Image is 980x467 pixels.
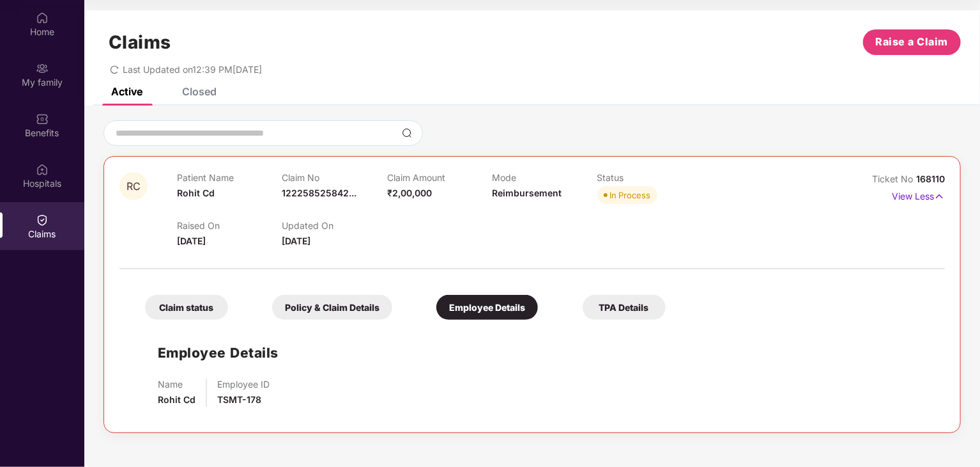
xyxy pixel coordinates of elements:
span: Rohit Cd [158,394,195,405]
span: [DATE] [177,235,206,246]
span: Reimbursement [492,187,562,198]
p: Status [597,172,702,183]
div: Claim status [145,295,228,320]
p: Patient Name [177,172,282,183]
img: svg+xml;base64,PHN2ZyBpZD0iSG9tZSIgeG1sbnM9Imh0dHA6Ly93d3cudzMub3JnLzIwMDAvc3ZnIiB3aWR0aD0iMjAiIG... [36,12,49,24]
span: [DATE] [282,235,310,246]
p: View Less [892,186,945,203]
h1: Employee Details [158,342,279,363]
div: Active [111,85,142,98]
img: svg+xml;base64,PHN2ZyB4bWxucz0iaHR0cDovL3d3dy53My5vcmcvMjAwMC9zdmciIHdpZHRoPSIxNyIgaGVpZ2h0PSIxNy... [934,189,945,203]
div: In Process [610,189,651,202]
div: Policy & Claim Details [272,295,392,320]
img: svg+xml;base64,PHN2ZyB3aWR0aD0iMjAiIGhlaWdodD0iMjAiIHZpZXdCb3g9IjAgMCAyMCAyMCIgZmlsbD0ibm9uZSIgeG... [36,62,49,75]
div: TPA Details [583,295,666,320]
span: Last Updated on 12:39 PM[DATE] [123,64,262,75]
span: 168110 [916,173,945,184]
img: svg+xml;base64,PHN2ZyBpZD0iSG9zcGl0YWxzIiB4bWxucz0iaHR0cDovL3d3dy53My5vcmcvMjAwMC9zdmciIHdpZHRoPS... [36,163,49,176]
img: svg+xml;base64,PHN2ZyBpZD0iQmVuZWZpdHMiIHhtbG5zPSJodHRwOi8vd3d3LnczLm9yZy8yMDAwL3N2ZyIgd2lkdGg9Ij... [36,113,49,125]
span: TSMT-178 [217,394,261,405]
div: Employee Details [436,295,538,320]
p: Mode [492,172,597,183]
p: Name [158,379,195,390]
span: ₹2,00,000 [387,187,432,198]
span: RC [126,181,141,192]
p: Claim No [282,172,387,183]
button: Raise a Claim [863,29,961,55]
span: Rohit Cd [177,187,215,198]
img: svg+xml;base64,PHN2ZyBpZD0iQ2xhaW0iIHhtbG5zPSJodHRwOi8vd3d3LnczLm9yZy8yMDAwL3N2ZyIgd2lkdGg9IjIwIi... [36,214,49,226]
span: Raise a Claim [876,34,949,50]
p: Claim Amount [387,172,492,183]
h1: Claims [109,31,171,53]
span: 122258525842... [282,187,356,198]
div: Closed [182,85,217,98]
p: Updated On [282,220,387,231]
p: Raised On [177,220,282,231]
span: redo [110,64,119,75]
img: svg+xml;base64,PHN2ZyBpZD0iU2VhcmNoLTMyeDMyIiB4bWxucz0iaHR0cDovL3d3dy53My5vcmcvMjAwMC9zdmciIHdpZH... [402,128,412,138]
p: Employee ID [217,379,270,390]
span: Ticket No [872,173,916,184]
